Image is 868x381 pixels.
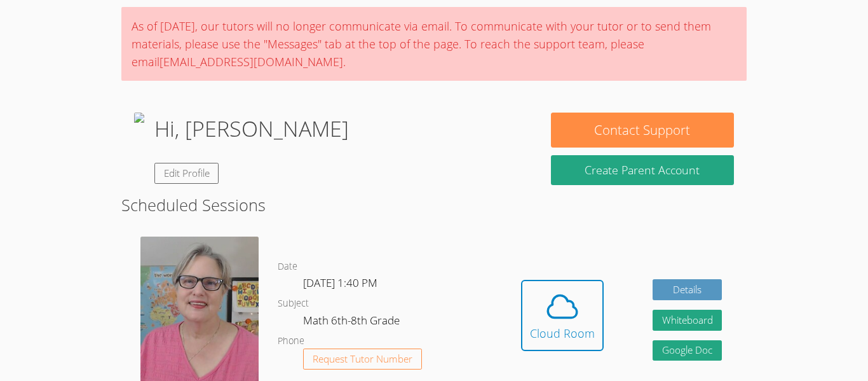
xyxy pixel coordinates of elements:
[278,259,297,275] dt: Date
[551,113,734,148] button: Contact Support
[121,193,747,217] h2: Scheduled Sessions
[530,324,595,342] div: Cloud Room
[313,354,412,364] span: Request Tutor Number
[551,155,734,185] button: Create Parent Account
[653,310,722,331] button: Whiteboard
[154,163,219,184] a: Edit Profile
[303,275,377,290] span: [DATE] 1:40 PM
[121,7,747,81] div: As of [DATE], our tutors will no longer communicate via email. To communicate with your tutor or ...
[303,312,402,333] dd: Math 6th-8th Grade
[154,113,349,145] h1: Hi, [PERSON_NAME]
[134,113,144,184] img: picture-3cc64df5dac22d7a31c6b6676cbcffb1_68b0d0f8dd478.jpg
[303,349,422,370] button: Request Tutor Number
[278,333,304,349] dt: Phone
[653,279,722,300] a: Details
[278,296,309,312] dt: Subject
[653,340,722,361] a: Google Doc
[521,280,604,351] button: Cloud Room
